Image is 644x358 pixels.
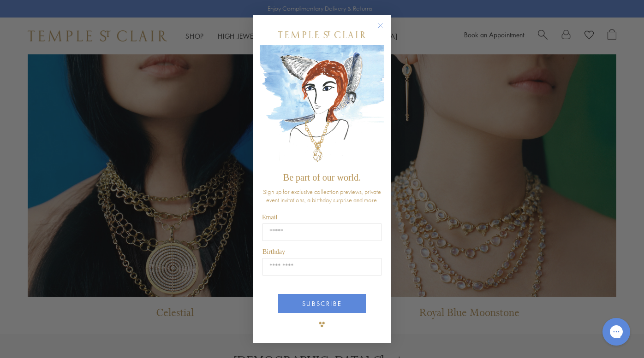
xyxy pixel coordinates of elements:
[278,294,366,313] button: SUBSCRIBE
[262,248,285,255] span: Birthday
[278,31,366,38] img: Temple St. Clair
[379,24,391,36] button: Close dialog
[262,214,277,221] span: Email
[283,172,361,182] span: Be part of our world.
[263,188,381,204] span: Sign up for exclusive collection previews, private event invitations, a birthday surprise and more.
[262,223,382,241] input: Email
[313,315,331,334] img: TSC
[598,315,635,349] iframe: Gorgias live chat messenger
[260,45,384,168] img: c4a9eb12-d91a-4d4a-8ee0-386386f4f338.jpeg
